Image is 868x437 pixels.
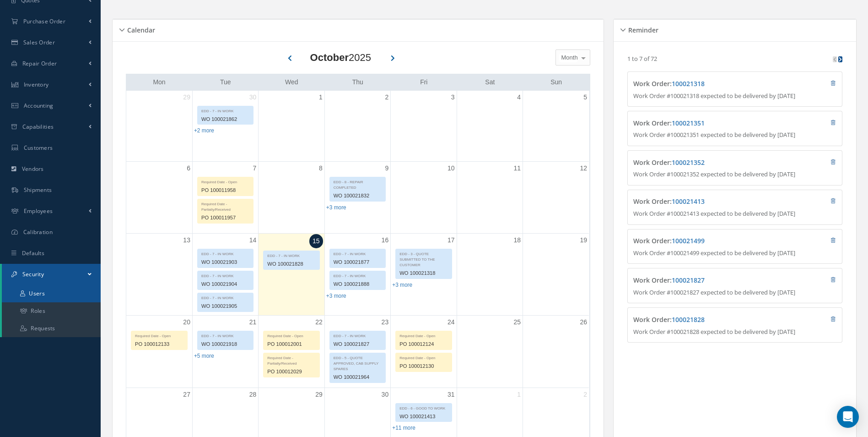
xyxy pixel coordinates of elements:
[672,236,705,245] a: 100021499
[198,249,253,257] div: EDD - 7 - IN WORK
[126,91,192,162] td: September 29, 2025
[248,91,259,104] a: September 30, 2025
[24,144,53,152] span: Customers
[523,234,589,316] td: October 19, 2025
[633,131,836,140] p: Work Order #100021351 expected to be delivered by [DATE]
[672,276,705,284] a: 100021827
[383,162,390,175] a: October 9, 2025
[396,331,451,339] div: Required Date - Open
[330,249,385,257] div: EDD - 7 - IN WORK
[380,388,391,401] a: October 30, 2025
[198,279,253,290] div: WO 100021904
[392,425,415,431] a: Show 11 more events
[446,316,457,329] a: October 24, 2025
[837,406,859,428] div: Open Intercom Messenger
[181,234,192,247] a: October 13, 2025
[251,162,259,175] a: October 7, 2025
[248,388,259,401] a: October 28, 2025
[633,237,782,245] h4: Work Order
[2,285,101,302] a: Users
[198,257,253,268] div: WO 100021903
[317,162,324,175] a: October 8, 2025
[633,316,782,324] h4: Work Order
[330,339,385,350] div: WO 100021827
[310,50,371,65] div: 2025
[672,119,705,127] a: 100021351
[391,161,457,234] td: October 10, 2025
[198,106,253,114] div: EDD - 7 - IN WORK
[131,331,187,339] div: Required Date - Open
[259,315,324,388] td: October 22, 2025
[523,161,589,234] td: October 12, 2025
[523,315,589,388] td: October 26, 2025
[633,328,836,337] p: Work Order #100021828 expected to be delivered by [DATE]
[457,315,523,388] td: October 25, 2025
[446,162,457,175] a: October 10, 2025
[396,404,451,411] div: EDD - 6 - GOOD TO WORK
[192,161,258,234] td: October 7, 2025
[24,81,49,88] span: Inventory
[2,302,101,320] a: Roles
[126,315,192,388] td: October 20, 2025
[126,161,192,234] td: October 6, 2025
[22,60,57,67] span: Repair Order
[670,276,705,284] span: :
[23,228,53,236] span: Calibration
[192,234,258,316] td: October 14, 2025
[515,388,523,401] a: November 1, 2025
[310,52,349,63] b: October
[124,23,155,34] h5: Calendar
[198,293,253,301] div: EDD - 7 - IN WORK
[24,102,54,109] span: Accounting
[582,388,589,401] a: November 2, 2025
[198,331,253,339] div: EDD - 7 - IN WORK
[627,55,657,63] p: 1 to 7 of 72
[264,353,319,366] div: Required Date - Partially/Received
[283,76,300,88] a: Wednesday
[330,372,385,382] div: WO 100021964
[582,91,589,104] a: October 5, 2025
[248,316,259,329] a: October 21, 2025
[457,161,523,234] td: October 11, 2025
[194,127,214,134] a: Show 2 more events
[625,23,658,34] h5: Reminder
[330,331,385,339] div: EDD - 7 - IN WORK
[483,76,496,88] a: Saturday
[24,207,53,215] span: Employees
[2,320,101,337] a: Requests
[391,315,457,388] td: October 24, 2025
[192,315,258,388] td: October 21, 2025
[380,316,391,329] a: October 23, 2025
[22,270,44,278] span: Security
[330,353,385,372] div: EDD - 5 - QUOTE APPROVED, CAB SUPPLY SPARES
[633,288,836,297] p: Work Order #100021827 expected to be delivered by [DATE]
[633,120,782,127] h4: Work Order
[446,234,457,247] a: October 17, 2025
[578,162,589,175] a: October 12, 2025
[181,316,192,329] a: October 20, 2025
[330,177,385,191] div: EDD - 8 - REPAIR COMPLETED
[670,79,705,88] span: :
[264,366,319,377] div: PO 100012029
[259,161,324,234] td: October 8, 2025
[512,316,523,329] a: October 25, 2025
[24,186,52,194] span: Shipments
[449,91,457,104] a: October 3, 2025
[670,158,705,167] span: :
[672,197,705,206] a: 100021413
[523,91,589,162] td: October 5, 2025
[396,249,451,268] div: EDD - 3 - QUOTE SUBMITTED TO THE CUSTOMER
[309,234,323,248] a: October 15, 2025
[264,339,319,350] div: PO 100012001
[151,76,167,88] a: Monday
[633,80,782,88] h4: Work Order
[2,264,101,285] a: Security
[418,76,429,88] a: Friday
[633,277,782,284] h4: Work Order
[672,158,705,167] a: 100021352
[264,259,319,269] div: WO 100021828
[198,339,253,350] div: WO 100021918
[198,301,253,311] div: WO 100021905
[512,234,523,247] a: October 18, 2025
[670,119,705,127] span: :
